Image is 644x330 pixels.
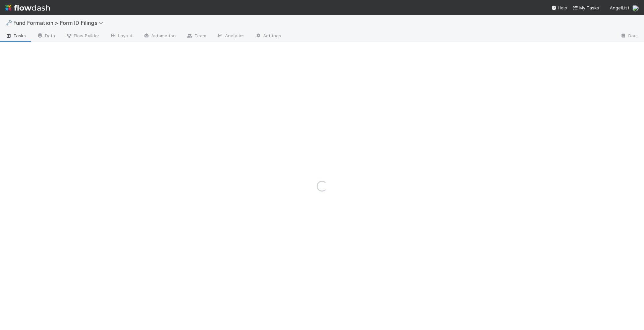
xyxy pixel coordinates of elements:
img: logo-inverted-e16ddd16eac7371096b0.svg [5,2,50,13]
a: Data [32,31,60,42]
span: AngelList [610,5,629,10]
a: My Tasks [573,4,599,11]
span: Flow Builder [66,32,99,39]
span: Fund Formation > Form ID Filings [13,19,107,26]
a: Analytics [212,31,250,42]
span: My Tasks [573,5,599,10]
a: Docs [615,31,644,42]
div: Help [551,4,567,11]
a: Team [181,31,212,42]
a: Automation [138,31,181,42]
a: Layout [105,31,138,42]
span: 🗝️ [5,20,12,26]
a: Settings [250,31,286,42]
a: Flow Builder [60,31,105,42]
span: Tasks [5,32,26,39]
img: avatar_892eb56c-5b5a-46db-bf0b-2a9023d0e8f8.png [632,5,639,11]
